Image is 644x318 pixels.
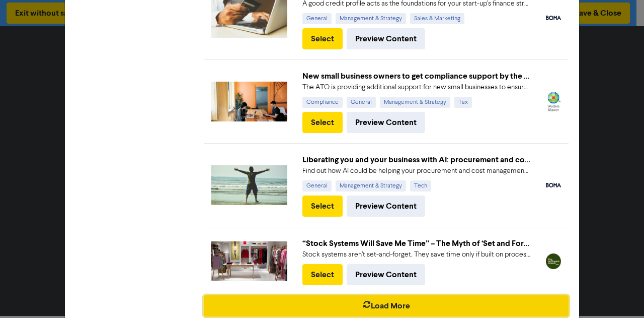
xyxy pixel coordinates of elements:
button: Select [302,112,343,133]
button: Preview Content [347,196,425,217]
div: “Stock Systems Will Save Me Time” – The Myth of ‘Set and Forget’ [302,237,530,249]
button: Select [302,196,343,217]
div: Management & Strategy [380,97,450,108]
img: boma [546,183,561,187]
div: General [302,13,332,24]
button: Load More [204,295,569,316]
div: Tech [410,180,431,192]
div: General [347,97,376,108]
div: Management & Strategy [336,13,406,24]
div: New small business owners to get compliance support by the ATO [302,70,530,82]
div: The ATO is providing additional support for new small businesses to ensure they understand and co... [302,82,530,93]
div: Compliance [302,97,343,108]
button: Select [302,264,343,285]
div: Stock systems aren’t set-and-forget. They save time only if built on process, clarity, and consis... [302,249,530,260]
div: Find out how AI could be helping your procurement and cost management. We’ve highlighted five way... [302,166,530,176]
img: wolterskluwer [546,92,561,111]
button: Preview Content [347,112,425,133]
img: boma [546,16,561,20]
button: Preview Content [347,28,425,49]
div: Tax [454,97,472,108]
div: Sales & Marketing [410,13,464,24]
button: Preview Content [347,264,425,285]
button: Select [302,28,343,49]
img: thesoftwarecoach [546,253,561,269]
div: Management & Strategy [336,180,406,192]
div: Liberating you and your business with AI: procurement and cost management [302,154,530,166]
div: General [302,180,332,192]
